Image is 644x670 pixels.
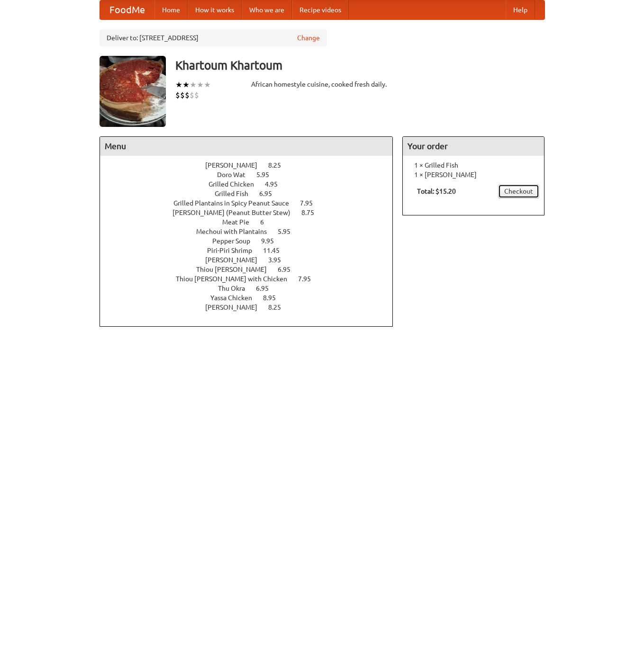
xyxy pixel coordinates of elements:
[210,294,262,302] span: Yassa Chicken
[197,80,204,90] li: ★
[190,90,194,100] li: $
[172,209,300,216] span: [PERSON_NAME] (Peanut Butter Stew)
[205,304,299,311] a: [PERSON_NAME] 8.25
[261,237,283,245] span: 9.95
[256,171,279,179] span: 5.95
[212,237,291,245] a: Pepper Soup 9.95
[100,0,154,19] a: FoodMe
[498,184,539,198] a: Checkout
[175,56,545,75] h3: Khartoum Khartoum
[217,171,287,179] a: Doro Wat 5.95
[222,218,281,226] a: Meat Pie 6
[196,266,276,273] span: Thiou [PERSON_NAME]
[188,0,242,19] a: How it works
[260,218,273,226] span: 6
[172,209,332,216] a: [PERSON_NAME] (Peanut Butter Stew) 8.75
[408,161,539,170] li: 1 × Grilled Fish
[205,304,267,311] span: [PERSON_NAME]
[207,247,262,254] span: Piri-Piri Shrimp
[256,285,278,292] span: 6.95
[242,0,292,19] a: Who we are
[210,294,293,302] a: Yassa Chicken 8.95
[209,180,263,188] span: Grilled Chicken
[301,209,324,216] span: 8.75
[218,285,286,292] a: Thu Okra 6.95
[205,161,299,169] a: [PERSON_NAME] 8.25
[190,80,197,90] li: ★
[251,80,393,89] div: African homestyle cuisine, cooked fresh daily.
[196,228,308,235] a: Mechoui with Plantains 5.95
[212,237,260,245] span: Pepper Soup
[417,188,456,195] b: Total: $15.20
[298,275,320,283] span: 7.95
[173,199,330,207] a: Grilled Plantains in Spicy Peanut Sauce 7.95
[222,218,259,226] span: Meat Pie
[215,190,258,197] span: Grilled Fish
[259,190,281,197] span: 6.95
[196,266,308,273] a: Thiou [PERSON_NAME] 6.95
[506,0,535,19] a: Help
[173,199,299,207] span: Grilled Plantains in Spicy Peanut Sauce
[408,170,539,179] li: 1 × [PERSON_NAME]
[268,161,290,169] span: 8.25
[182,80,190,90] li: ★
[297,33,320,43] a: Change
[205,256,299,264] a: [PERSON_NAME] 3.95
[196,228,276,235] span: Mechoui with Plantains
[185,90,190,100] li: $
[268,304,290,311] span: 8.25
[205,256,267,264] span: [PERSON_NAME]
[205,161,267,169] span: [PERSON_NAME]
[204,80,211,90] li: ★
[218,285,254,292] span: Thu Okra
[175,80,182,90] li: ★
[300,199,322,207] span: 7.95
[100,137,393,156] h4: Menu
[263,294,285,302] span: 8.95
[207,247,297,254] a: Piri-Piri Shrimp 11.45
[209,180,295,188] a: Grilled Chicken 4.95
[268,256,290,264] span: 3.95
[292,0,349,19] a: Recipe videos
[263,247,289,254] span: 11.45
[100,29,327,46] div: Deliver to: [STREET_ADDRESS]
[175,90,180,100] li: $
[278,266,300,273] span: 6.95
[176,275,297,283] span: Thiou [PERSON_NAME] with Chicken
[215,190,290,197] a: Grilled Fish 6.95
[403,137,544,156] h4: Your order
[278,228,300,235] span: 5.95
[100,56,166,127] img: angular.jpg
[180,90,185,100] li: $
[217,171,255,179] span: Doro Wat
[176,275,328,283] a: Thiou [PERSON_NAME] with Chicken 7.95
[265,180,287,188] span: 4.95
[194,90,199,100] li: $
[154,0,188,19] a: Home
